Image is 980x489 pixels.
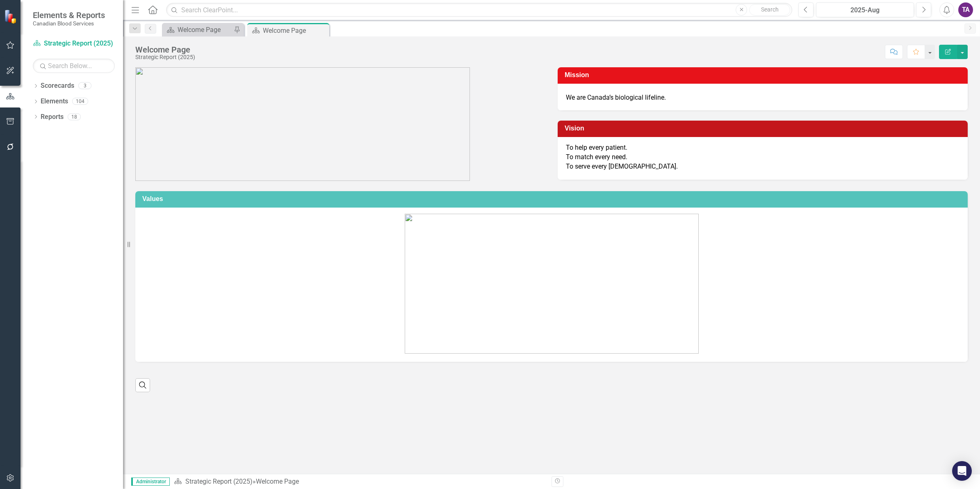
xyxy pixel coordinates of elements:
[41,81,74,91] a: Scorecards
[33,39,115,48] a: Strategic Report (2025)
[33,10,105,20] span: Elements & Reports
[263,25,327,36] div: Welcome Page
[135,67,470,181] img: CBS_logo_descriptions%20v2.png
[174,477,545,487] div: »
[68,113,81,120] div: 18
[565,125,964,132] h3: Vision
[4,9,18,23] img: ClearPoint Strategy
[135,54,195,60] div: Strategic Report (2025)
[41,112,64,122] a: Reports
[164,25,232,35] a: Welcome Page
[566,143,959,171] p: To help every patient. To match every need. To serve every [DEMOGRAPHIC_DATA].
[142,195,964,203] h3: Values
[566,94,666,101] span: We are Canada’s biological lifeline.
[816,2,914,17] button: 2025-Aug
[72,98,88,105] div: 104
[131,478,170,486] span: Administrator
[819,5,911,15] div: 2025-Aug
[185,478,253,485] a: Strategic Report (2025)
[952,461,972,481] div: Open Intercom Messenger
[33,20,105,27] small: Canadian Blood Services
[178,25,232,35] div: Welcome Page
[405,214,699,354] img: CBS_values.png
[33,59,115,73] input: Search Below...
[565,71,964,79] h3: Mission
[41,97,68,106] a: Elements
[78,82,91,89] div: 3
[749,4,790,16] button: Search
[256,478,299,485] div: Welcome Page
[958,2,973,17] button: TA
[166,3,792,17] input: Search ClearPoint...
[761,6,779,13] span: Search
[135,45,195,54] div: Welcome Page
